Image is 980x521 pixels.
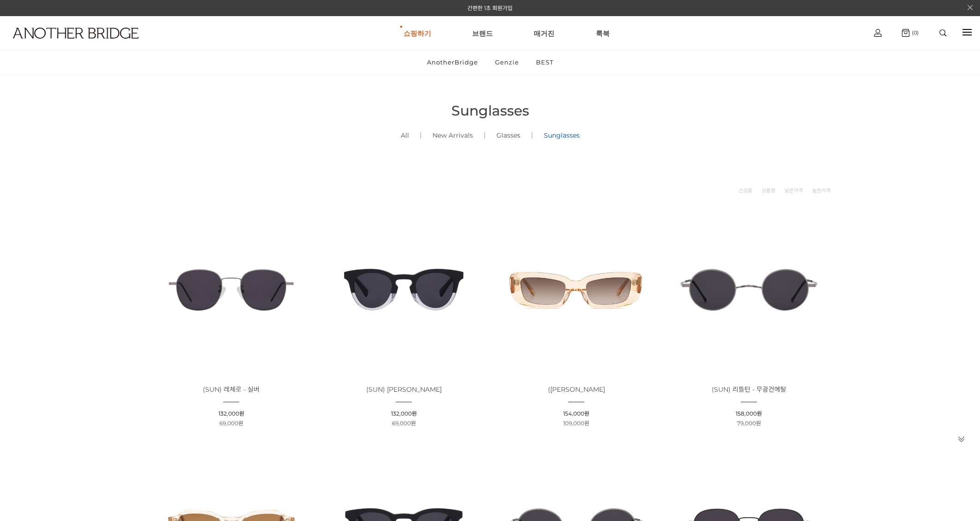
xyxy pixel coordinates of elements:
img: (SUN) 문 - 하프하프 - 세련된 디자인의 여름 스타일 완성 썬글라스 이미지 [321,207,487,373]
span: 154,000원 [563,410,589,417]
img: 카르시 선글라스 - 모던한 베이지 색상, 스타일리시한 여름 패션 아이템 이미지 [493,207,659,373]
a: AnotherBridge [419,50,486,74]
span: (SUN) 리틀턴 - 무광건메탈 [712,385,786,394]
a: (SUN) [PERSON_NAME] [366,386,442,393]
span: (0) [910,29,919,36]
a: 높은가격 [812,186,830,195]
a: 브랜드 [472,17,493,50]
a: 쇼핑하기 [404,17,431,50]
img: cart [902,29,910,37]
span: 109,000원 [563,420,589,427]
a: 상품명 [761,186,775,195]
img: cart [874,29,882,37]
img: search [940,29,946,36]
a: New Arrivals [421,120,484,151]
a: ([PERSON_NAME] [548,386,605,393]
a: (0) [902,29,919,37]
a: 낮은가격 [784,186,803,195]
a: Sunglasses [532,120,591,151]
span: 132,000원 [391,410,417,417]
img: 리틀턴 무광건메탈 선글라스 - 다양한 패션에 어울리는 이미지 [666,207,832,373]
span: (SUN) 레체로 - 실버 [203,385,259,394]
span: Sunglasses [451,102,529,119]
a: Genzie [487,50,527,74]
img: logo [13,28,138,39]
a: 매거진 [534,17,554,50]
span: 69,000원 [219,420,243,427]
span: ([PERSON_NAME] [548,385,605,394]
a: 간편한 1초 회원가입 [467,5,513,12]
img: LECERO SUNGLASSES (SILVER) - 실버 색상의 세련된 실루엣 [148,207,314,373]
span: 132,000원 [219,410,244,417]
span: (SUN) [PERSON_NAME] [366,385,442,394]
a: 신상품 [738,186,752,195]
a: All [389,120,421,151]
span: 69,000원 [392,420,416,427]
a: BEST [528,50,561,74]
a: logo [5,28,152,61]
a: 룩북 [596,17,610,50]
span: 79,000원 [737,420,761,427]
a: (SUN) 리틀턴 - 무광건메탈 [712,386,786,393]
a: Glasses [485,120,532,151]
a: (SUN) 레체로 - 실버 [203,386,259,393]
span: 158,000원 [736,410,762,417]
